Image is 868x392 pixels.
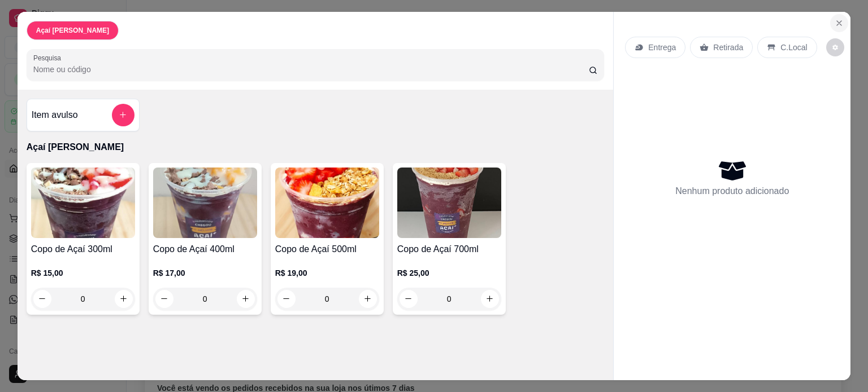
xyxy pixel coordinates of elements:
[397,243,501,256] h4: Copo de Açaí 700ml
[830,14,848,32] button: Close
[27,140,605,154] p: Açaí [PERSON_NAME]
[31,243,135,256] h4: Copo de Açaí 300ml
[675,184,789,198] p: Nenhum produto adicionado
[275,267,379,279] p: R$ 19,00
[36,26,109,35] p: Açaí [PERSON_NAME]
[826,38,844,56] button: decrease-product-quantity
[780,42,807,53] p: C.Local
[33,64,589,75] input: Pesquisa
[397,168,501,238] img: product-image
[275,168,379,238] img: product-image
[397,267,501,279] p: R$ 25,00
[31,267,135,279] p: R$ 15,00
[153,267,257,279] p: R$ 17,00
[713,42,743,53] p: Retirada
[31,168,135,238] img: product-image
[32,108,78,122] h4: Item avulso
[275,243,379,256] h4: Copo de Açaí 500ml
[648,42,676,53] p: Entrega
[153,243,257,256] h4: Copo de Açaí 400ml
[33,53,65,63] label: Pesquisa
[112,104,134,126] button: add-separate-item
[153,168,257,238] img: product-image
